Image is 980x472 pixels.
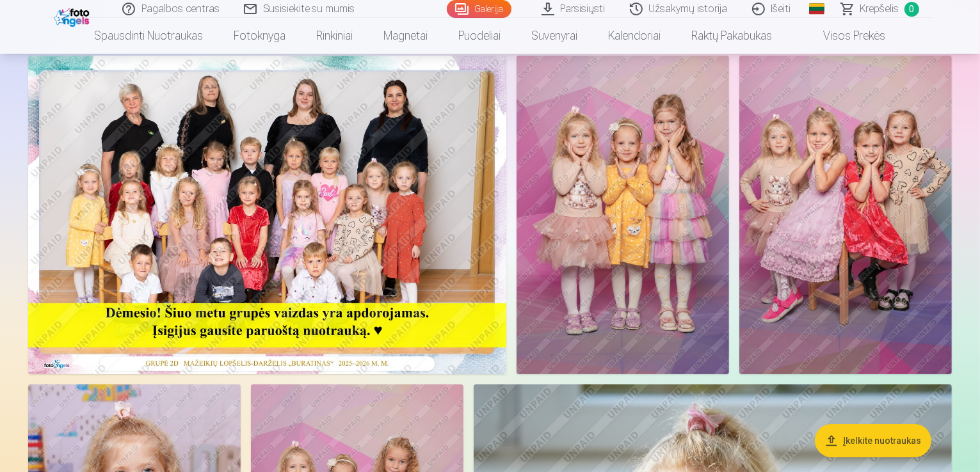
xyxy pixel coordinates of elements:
[54,5,93,27] img: /fa2
[860,1,899,17] span: Krepšelis
[677,18,788,54] a: Raktų pakabukas
[904,2,919,17] span: 0
[788,18,901,54] a: Visos prekės
[369,18,444,54] a: Magnetai
[517,18,593,54] a: Suvenyrai
[444,18,517,54] a: Puodeliai
[79,18,219,54] a: Spausdinti nuotraukas
[815,423,931,457] button: Įkelkite nuotraukas
[301,18,369,54] a: Rinkiniai
[593,18,677,54] a: Kalendoriai
[219,18,301,54] a: Fotoknyga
